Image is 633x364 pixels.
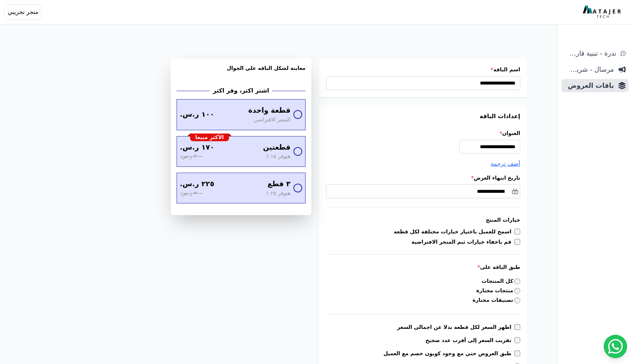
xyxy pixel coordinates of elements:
input: تصنيفات مختارة [514,297,520,303]
h2: اشتر اكثر، وفر اكثر [213,86,269,95]
img: MatajerTech Logo [583,5,623,19]
span: هتوفر ١٥ ٪ [266,153,290,161]
span: متجر تجريبي [8,8,38,16]
span: باقات العروض [564,80,614,91]
div: الأكثر مبيعا [190,134,229,142]
span: السعر الافتراضي [254,116,290,124]
label: منتجات مختارة [476,287,520,294]
label: طبق العروض حتي مع وجود كوبون خصم مع العميل [384,350,514,357]
label: طبق الباقة على [326,263,520,271]
label: قم باخفاء خيارات ثيم المتجر الافتراضية [411,238,514,245]
input: منتجات مختارة [514,288,520,294]
button: أضف ترجمة [491,160,520,168]
span: قطعتين [263,142,290,153]
span: أضف ترجمة [491,160,520,167]
span: قطعة واحدة [248,105,290,116]
label: اسم الباقة [326,66,520,73]
span: هتوفر ٢٥ ٪ [266,189,290,198]
span: ٢٢٥ ر.س. [180,179,214,189]
label: العنوان [326,130,520,137]
span: ١٠٠ ر.س. [180,109,214,120]
label: اسمح للعميل باختيار خيارات مختلفة لكل قطعة [394,228,514,235]
label: تقريب السعر إلى أقرب عدد صحيح [425,337,514,344]
label: تصنيفات مختارة [473,296,520,304]
h3: معاينة لشكل الباقه علي الجوال [177,64,306,80]
input: كل المنتجات [514,278,520,284]
h3: خيارات المنتج [326,216,520,224]
label: كل المنتجات [482,277,520,285]
span: ٣٠٠ ر.س. [180,189,202,198]
span: ١٧٠ ر.س. [180,142,214,153]
span: مرسال - شريط دعاية [564,64,614,75]
label: تاريخ انتهاء العرض [326,174,520,181]
span: ندرة - تنبية قارب علي النفاذ [564,48,616,59]
h3: إعدادات الباقة [326,112,520,121]
span: ٢٠٠ ر.س. [180,153,202,161]
label: اظهر السعر لكل قطعة بدلا عن اجمالي السعر [397,323,514,331]
span: ٣ قطع [267,179,290,189]
button: متجر تجريبي [4,4,42,20]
